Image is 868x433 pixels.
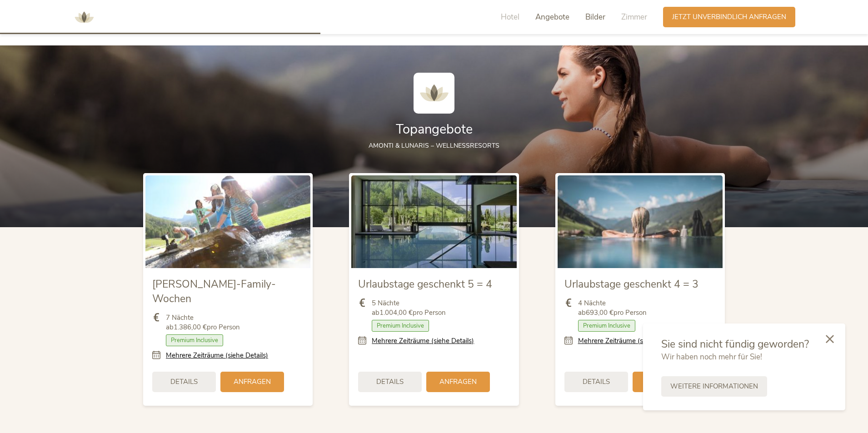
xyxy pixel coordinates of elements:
[174,323,207,332] b: 1.386,00 €
[501,12,519,22] span: Hotel
[661,376,767,397] a: Weitere Informationen
[578,336,680,346] a: Mehrere Zeiträume (siehe Details)
[166,313,240,332] span: 7 Nächte ab pro Person
[558,175,723,268] img: Urlaubstage geschenkt 4 = 3
[372,299,446,318] span: 5 Nächte ab pro Person
[586,308,614,317] b: 693,00 €
[234,377,271,387] span: Anfragen
[369,141,499,150] span: AMONTI & LUNARIS – Wellnessresorts
[396,120,473,138] span: Topangebote
[535,12,569,22] span: Angebote
[670,382,758,391] span: Weitere Informationen
[564,277,698,291] span: Urlaubstage geschenkt 4 = 3
[621,12,647,22] span: Zimmer
[379,308,413,317] b: 1.004,00 €
[585,12,605,22] span: Bilder
[166,334,223,346] span: Premium Inclusive
[70,14,98,20] a: AMONTI & LUNARIS Wellnessresort
[578,299,647,318] span: 4 Nächte ab pro Person
[372,336,474,346] a: Mehrere Zeiträume (siehe Details)
[166,351,268,360] a: Mehrere Zeiträume (siehe Details)
[661,352,762,362] span: Wir haben noch mehr für Sie!
[372,320,429,332] span: Premium Inclusive
[672,12,786,22] span: Jetzt unverbindlich anfragen
[70,4,98,31] img: AMONTI & LUNARIS Wellnessresort
[358,277,492,291] span: Urlaubstage geschenkt 5 = 4
[145,175,310,268] img: Sommer-Family-Wochen
[376,377,404,387] span: Details
[583,377,610,387] span: Details
[170,377,198,387] span: Details
[351,175,516,268] img: Urlaubstage geschenkt 5 = 4
[439,377,477,387] span: Anfragen
[578,320,635,332] span: Premium Inclusive
[414,73,454,114] img: AMONTI & LUNARIS Wellnessresort
[152,277,276,306] span: [PERSON_NAME]-Family-Wochen
[661,337,809,351] span: Sie sind nicht fündig geworden?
